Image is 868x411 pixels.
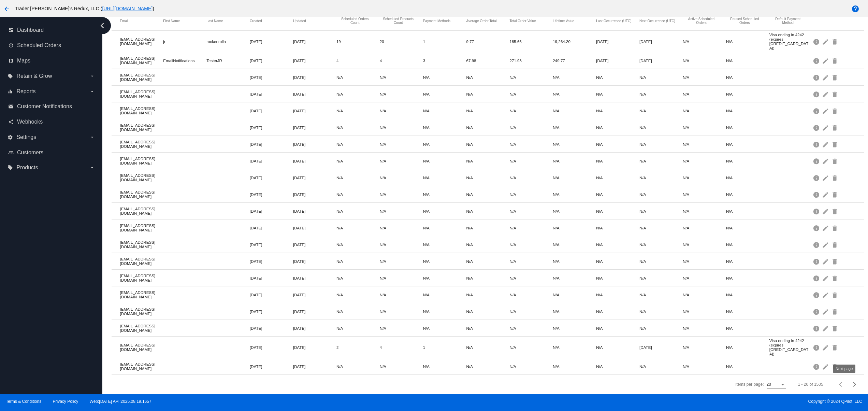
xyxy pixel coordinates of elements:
[813,105,821,116] mat-icon: info
[726,224,769,232] mat-cell: N/A
[8,27,14,33] i: dashboard
[683,241,726,249] mat-cell: N/A
[466,291,510,299] mat-cell: N/A
[466,107,510,115] mat-cell: N/A
[17,103,72,110] span: Customer Notifications
[813,89,821,99] mat-icon: info
[293,73,336,81] mat-cell: [DATE]
[822,105,830,116] mat-icon: edit
[639,107,683,115] mat-cell: N/A
[423,107,466,115] mat-cell: N/A
[822,156,830,166] mat-icon: edit
[553,57,596,65] mat-cell: 249.77
[831,36,839,47] mat-icon: delete
[336,57,380,65] mat-cell: 4
[726,291,769,299] mat-cell: N/A
[683,73,726,81] mat-cell: N/A
[380,190,423,198] mat-cell: N/A
[466,38,510,45] mat-cell: 9.77
[206,38,250,45] mat-cell: rockenrolla
[120,88,163,100] mat-cell: [EMAIL_ADDRESS][DOMAIN_NAME]
[813,172,821,183] mat-icon: info
[8,25,95,36] a: dashboard Dashboard
[423,291,466,299] mat-cell: N/A
[726,124,769,131] mat-cell: N/A
[423,57,466,65] mat-cell: 3
[293,257,336,265] mat-cell: [DATE]
[822,189,830,200] mat-icon: edit
[336,157,380,165] mat-cell: N/A
[466,190,510,198] mat-cell: N/A
[769,17,807,25] button: Change sorting for DefaultPaymentMethod
[336,124,380,131] mat-cell: N/A
[380,207,423,215] mat-cell: N/A
[17,58,30,64] span: Maps
[293,57,336,65] mat-cell: [DATE]
[466,274,510,282] mat-cell: N/A
[596,38,639,45] mat-cell: [DATE]
[726,207,769,215] mat-cell: N/A
[423,73,466,81] mat-cell: N/A
[822,223,830,233] mat-icon: edit
[831,239,839,250] mat-icon: delete
[336,224,380,232] mat-cell: N/A
[336,291,380,299] mat-cell: N/A
[336,190,380,198] mat-cell: N/A
[250,73,293,81] mat-cell: [DATE]
[683,140,726,148] mat-cell: N/A
[293,157,336,165] mat-cell: [DATE]
[596,291,639,299] mat-cell: N/A
[250,257,293,265] mat-cell: [DATE]
[293,224,336,232] mat-cell: [DATE]
[509,207,553,215] mat-cell: N/A
[831,122,839,133] mat-icon: delete
[639,257,683,265] mat-cell: N/A
[596,224,639,232] mat-cell: N/A
[8,43,14,48] i: update
[17,27,44,33] span: Dashboard
[726,38,769,45] mat-cell: N/A
[813,239,821,250] mat-icon: info
[596,241,639,249] mat-cell: N/A
[553,124,596,131] mat-cell: N/A
[831,289,839,300] mat-icon: delete
[596,19,631,23] button: Change sorting for LastScheduledOrderOccurrenceUtc
[8,150,14,155] i: people_outline
[336,241,380,249] mat-cell: N/A
[822,72,830,83] mat-icon: edit
[336,73,380,81] mat-cell: N/A
[813,156,821,166] mat-icon: info
[553,207,596,215] mat-cell: N/A
[380,140,423,148] mat-cell: N/A
[683,107,726,115] mat-cell: N/A
[831,89,839,99] mat-icon: delete
[509,274,553,282] mat-cell: N/A
[466,241,510,249] mat-cell: N/A
[423,38,466,45] mat-cell: 1
[639,190,683,198] mat-cell: N/A
[639,241,683,249] mat-cell: N/A
[250,274,293,282] mat-cell: [DATE]
[120,188,163,200] mat-cell: [EMAIL_ADDRESS][DOMAIN_NAME]
[831,55,839,66] mat-icon: delete
[596,257,639,265] mat-cell: N/A
[726,190,769,198] mat-cell: N/A
[769,31,813,52] mat-cell: Visa ending in 4242 (expires [CREDIT_CARD_DATA])
[466,90,510,98] mat-cell: N/A
[639,174,683,182] mat-cell: N/A
[8,116,95,127] a: share Webhooks
[813,72,821,83] mat-icon: info
[596,274,639,282] mat-cell: N/A
[683,190,726,198] mat-cell: N/A
[596,190,639,198] mat-cell: N/A
[206,19,223,23] button: Change sorting for LastName
[553,157,596,165] mat-cell: N/A
[120,71,163,83] mat-cell: [EMAIL_ADDRESS][DOMAIN_NAME]
[509,73,553,81] mat-cell: N/A
[639,73,683,81] mat-cell: N/A
[163,38,206,45] mat-cell: jr
[726,157,769,165] mat-cell: N/A
[639,274,683,282] mat-cell: N/A
[17,150,43,156] span: Customers
[831,156,839,166] mat-icon: delete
